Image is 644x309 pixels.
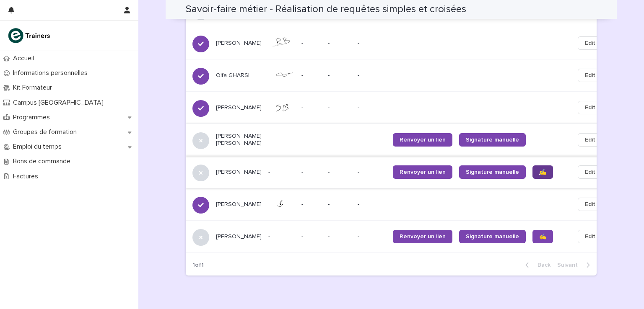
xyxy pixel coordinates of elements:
p: Emploi du temps [10,143,68,151]
span: Edit [585,136,595,144]
p: [PERSON_NAME] [216,201,262,208]
tr: [PERSON_NAME]-- --Edit [186,188,616,220]
button: Edit [578,133,602,147]
tr: Olfa GHARSI-- --Edit [186,59,616,91]
p: - [301,199,305,208]
button: Edit [578,165,602,179]
button: Edit [578,101,602,114]
p: - [301,167,305,176]
a: Signature manuelle [459,230,526,243]
tr: [PERSON_NAME]-- --Edit [186,27,616,59]
span: Signature manuelle [466,137,519,143]
span: Edit [585,200,595,209]
tr: [PERSON_NAME]-- --Edit [186,91,616,124]
span: Edit [585,71,595,80]
img: JtI7uZ_SIaY3xqqu_yH6BZqkP5eARJnhhQowojZzxbw [268,101,295,114]
p: Campus [GEOGRAPHIC_DATA] [10,99,110,107]
button: Edit [578,230,602,243]
p: - [328,72,351,79]
span: Edit [585,232,595,241]
p: - [358,72,386,79]
span: ✍️ [539,169,546,175]
p: Informations personnelles [10,69,94,77]
p: Kit Formateur [10,84,59,92]
p: - [328,233,351,240]
p: [PERSON_NAME] [216,104,262,111]
p: - [268,136,295,144]
a: Renvoyer un lien [393,230,452,243]
a: Signature manuelle [459,165,526,179]
a: Renvoyer un lien [393,133,452,147]
p: - [358,136,386,144]
img: K0CqGN7SDeD6s4JG8KQk [7,27,53,44]
span: Edit [585,39,595,47]
h2: Savoir-faire métier - Réalisation de requêtes simples et croisées [186,3,466,15]
img: EOAUK85RNcT0ZSEWTqfZP1Uy3se0Yja5hgPYsboYl1g [268,198,295,210]
p: - [358,201,386,208]
p: - [301,103,305,111]
p: - [328,169,351,176]
a: ✍️ [532,230,553,243]
tr: [PERSON_NAME] [PERSON_NAME]--- --Renvoyer un lienSignature manuelleEdit [186,124,616,156]
span: Signature manuelle [466,169,519,175]
p: - [328,201,351,208]
p: [PERSON_NAME] [216,233,262,240]
span: Edit [585,168,595,176]
p: - [328,40,351,47]
p: - [301,135,305,144]
p: - [328,104,351,111]
p: - [358,233,386,240]
img: PZJQqETY-Cwy7nrJ_PmHtmphH5l2I5jpKFcEAdeHDoM [268,37,295,49]
a: ✍️ [532,165,553,179]
p: - [358,169,386,176]
a: Signature manuelle [459,133,526,147]
tr: [PERSON_NAME]--- --Renvoyer un lienSignature manuelle✍️Edit [186,156,616,188]
p: Factures [10,173,45,180]
p: [PERSON_NAME] [PERSON_NAME] [216,133,262,147]
p: - [358,104,386,111]
button: Next [554,261,597,269]
img: 1xarUK9VqQw3zCWZJzJIGIf1RQPRoCDIt7K5QcsdEXM [268,70,295,81]
p: - [301,232,305,240]
p: Bons de commande [10,157,77,165]
p: [PERSON_NAME] [216,40,262,47]
span: Back [532,262,551,268]
span: Renvoyer un lien [400,169,446,175]
p: - [301,38,305,47]
p: Accueil [10,54,41,62]
button: Edit [578,36,602,50]
p: - [358,40,386,47]
button: Back [519,261,554,269]
p: 1 of 1 [186,255,210,276]
p: Programmes [10,113,57,121]
p: - [301,70,305,79]
button: Edit [578,198,602,211]
p: Olfa GHARSI [216,72,262,79]
p: - [268,233,295,240]
tr: [PERSON_NAME]--- --Renvoyer un lienSignature manuelle✍️Edit [186,220,616,252]
p: Groupes de formation [10,128,83,136]
p: - [328,136,351,144]
p: - [268,169,295,176]
span: Renvoyer un lien [400,234,446,239]
a: Renvoyer un lien [393,165,452,179]
p: [PERSON_NAME] [216,169,262,176]
span: Renvoyer un lien [400,137,446,143]
span: ✍️ [539,234,546,239]
span: Next [557,262,583,268]
button: Edit [578,69,602,82]
span: Edit [585,103,595,112]
span: Signature manuelle [466,234,519,239]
